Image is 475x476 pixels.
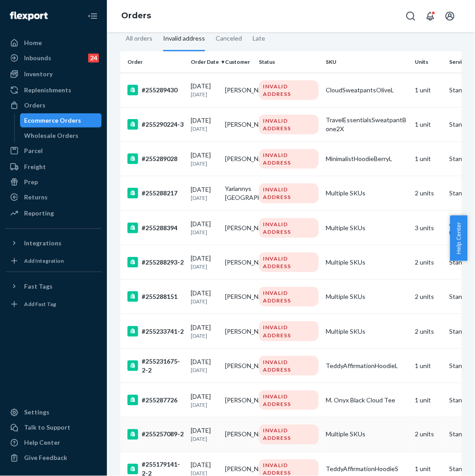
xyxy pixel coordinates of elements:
[221,245,256,279] td: [PERSON_NAME]
[24,178,38,186] div: Prep
[127,188,184,199] div: #255288217
[191,82,218,98] div: [DATE]
[411,245,446,279] td: 2 units
[411,51,446,73] th: Units
[216,27,242,50] div: Canceled
[5,451,102,465] button: Give Feedback
[24,408,49,417] div: Settings
[322,51,411,73] th: SKU
[127,223,184,233] div: #255288394
[20,128,102,143] a: Wholesale Orders
[120,51,187,73] th: Order
[25,131,79,140] div: Wholesale Orders
[191,263,218,270] p: [DATE]
[127,326,184,337] div: #255233741-2
[411,211,446,245] td: 3 units
[411,73,446,107] td: 1 unit
[5,297,102,311] a: Add Fast Tag
[322,245,411,279] td: Multiple SKUs
[24,38,42,47] div: Home
[411,280,446,314] td: 2 units
[5,254,102,268] a: Add Integration
[5,51,102,65] a: Inbounds24
[5,406,102,420] a: Settings
[24,257,64,265] div: Add Integration
[191,298,218,305] p: [DATE]
[259,390,319,410] div: INVALID ADDRESS
[259,287,319,306] div: INVALID ADDRESS
[24,146,43,155] div: Parcel
[24,300,56,308] div: Add Fast Tag
[126,27,152,50] div: All orders
[5,144,102,158] a: Parcel
[326,86,408,95] div: CloudSweatpantsOliveL
[411,176,446,211] td: 2 units
[24,86,71,95] div: Replenishments
[191,366,218,374] p: [DATE]
[326,396,408,405] div: M. Onyx Black Cloud Tee
[5,206,102,220] a: Reporting
[5,279,102,294] button: Fast Tags
[411,314,446,348] td: 2 units
[225,58,252,66] div: Customer
[163,27,205,51] div: Invalid address
[191,392,218,409] div: [DATE]
[24,54,51,62] div: Inbounds
[259,356,319,376] div: INVALID ADDRESS
[127,357,184,375] div: #255231675-2-2
[253,27,265,50] div: Late
[5,175,102,189] a: Prep
[5,98,102,112] a: Orders
[221,107,256,141] td: [PERSON_NAME]
[322,418,411,452] td: Multiple SKUs
[127,119,184,130] div: #255290224-3
[191,228,218,236] p: [DATE]
[259,183,319,203] div: INVALID ADDRESS
[5,83,102,97] a: Replenishments
[191,426,218,443] div: [DATE]
[221,383,256,418] td: [PERSON_NAME]
[221,142,256,176] td: [PERSON_NAME]
[127,395,184,406] div: #255287726
[259,80,319,100] div: INVALID ADDRESS
[5,421,102,435] a: Talk to Support
[259,425,319,444] div: INVALID ADDRESS
[450,215,467,261] button: Help Center
[221,73,256,107] td: [PERSON_NAME]
[326,361,408,370] div: TeddyAffirmationHoodieL
[322,314,411,348] td: Multiple SKUs
[411,418,446,452] td: 2 units
[221,176,256,211] td: Yariannys [GEOGRAPHIC_DATA]
[322,211,411,245] td: Multiple SKUs
[24,454,67,463] div: Give Feedback
[24,239,61,248] div: Integrations
[221,280,256,314] td: [PERSON_NAME]
[411,383,446,418] td: 1 unit
[411,107,446,141] td: 1 unit
[5,67,102,81] a: Inventory
[121,11,151,21] a: Orders
[221,418,256,452] td: [PERSON_NAME]
[191,219,218,236] div: [DATE]
[191,289,218,305] div: [DATE]
[221,348,256,383] td: [PERSON_NAME]
[259,218,319,238] div: INVALID ADDRESS
[127,153,184,164] div: #255289028
[191,185,218,202] div: [DATE]
[411,348,446,383] td: 1 unit
[24,70,53,79] div: Inventory
[25,116,82,125] div: Ecommerce Orders
[187,51,221,73] th: Order Date
[259,252,319,272] div: INVALID ADDRESS
[322,176,411,211] td: Multiple SKUs
[20,113,102,128] a: Ecommerce Orders
[5,236,102,250] button: Integrations
[24,193,48,202] div: Returns
[191,194,218,202] p: [DATE]
[221,211,256,245] td: [PERSON_NAME]
[24,162,46,171] div: Freight
[114,3,158,29] ol: breadcrumbs
[127,291,184,302] div: #255288151
[191,401,218,409] p: [DATE]
[84,7,102,25] button: Close Navigation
